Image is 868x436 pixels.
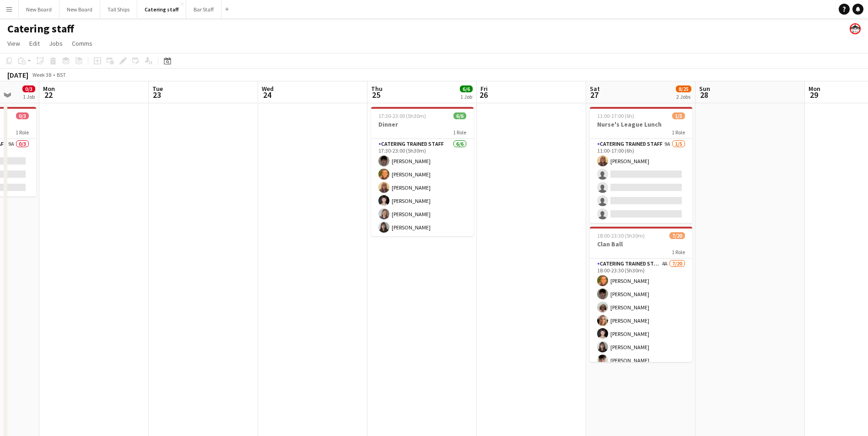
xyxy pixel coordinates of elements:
[590,85,600,93] span: Sat
[42,90,55,100] span: 22
[371,120,474,128] h3: Dinner
[479,90,488,100] span: 26
[672,249,685,255] span: 1 Role
[7,70,28,80] div: [DATE]
[68,37,96,49] a: Comms
[672,129,685,136] span: 1 Role
[807,90,820,100] span: 29
[590,227,692,362] app-job-card: 18:00-23:30 (5h30m)7/20Clan Ball1 RoleCatering trained staff4A7/2018:00-23:30 (5h30m)[PERSON_NAME...
[460,85,473,92] span: 6/6
[7,39,20,48] span: View
[30,71,53,78] span: Week 38
[371,107,474,236] app-job-card: 17:30-23:00 (5h30m)6/6Dinner1 RoleCatering trained staff6/617:30-23:00 (5h30m)[PERSON_NAME][PERSO...
[453,112,466,119] span: 6/6
[371,139,474,236] app-card-role: Catering trained staff6/617:30-23:00 (5h30m)[PERSON_NAME][PERSON_NAME][PERSON_NAME][PERSON_NAME][...
[29,39,40,48] span: Edit
[676,93,691,100] div: 2 Jobs
[59,0,100,18] button: New Board
[72,39,92,48] span: Comms
[23,93,35,100] div: 1 Job
[669,232,685,239] span: 7/20
[4,37,24,49] a: View
[49,39,63,48] span: Jobs
[480,85,488,93] span: Fri
[453,129,466,136] span: 1 Role
[260,90,274,100] span: 24
[186,0,221,18] button: Bar Staff
[100,0,137,18] button: Tall Ships
[590,139,692,223] app-card-role: Catering trained staff9A1/511:00-17:00 (6h)[PERSON_NAME]
[590,240,692,248] h3: Clan Ball
[26,37,43,49] a: Edit
[43,85,55,93] span: Mon
[597,232,645,239] span: 18:00-23:30 (5h30m)
[152,85,163,93] span: Tue
[850,23,861,34] app-user-avatar: Beach Ballroom
[151,90,163,100] span: 23
[262,85,274,93] span: Wed
[45,37,66,49] a: Jobs
[809,85,820,93] span: Mon
[672,112,685,119] span: 1/5
[597,112,634,119] span: 11:00-17:00 (6h)
[57,71,66,78] div: BST
[371,85,383,93] span: Thu
[699,85,710,93] span: Sun
[590,107,692,223] app-job-card: 11:00-17:00 (6h)1/5Nurse's League Lunch1 RoleCatering trained staff9A1/511:00-17:00 (6h)[PERSON_N...
[16,129,29,136] span: 1 Role
[378,112,426,119] span: 17:30-23:00 (5h30m)
[676,85,691,92] span: 8/25
[460,93,472,100] div: 1 Job
[22,85,35,92] span: 0/3
[588,90,600,100] span: 27
[370,90,383,100] span: 25
[19,0,59,18] button: New Board
[7,22,74,36] h1: Catering staff
[590,120,692,128] h3: Nurse's League Lunch
[698,90,710,100] span: 28
[137,0,186,18] button: Catering staff
[16,112,29,119] span: 0/3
